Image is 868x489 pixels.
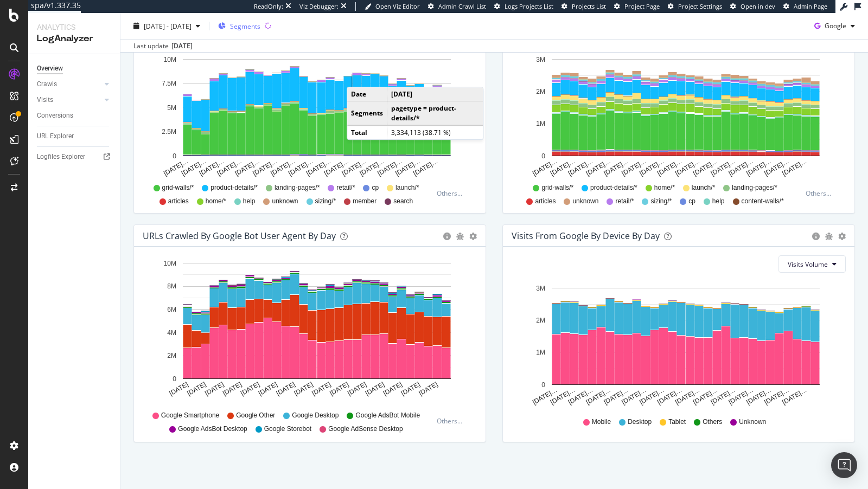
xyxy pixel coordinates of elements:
[536,285,545,292] text: 3M
[387,101,483,125] td: pagetype = product-details/*
[37,94,101,106] a: Visits
[739,417,766,427] span: Unknown
[37,110,73,121] div: Conversions
[168,197,189,206] span: articles
[264,424,311,434] span: Google Storebot
[372,183,379,192] span: cp
[732,183,777,192] span: landing-pages/*
[541,152,545,160] text: 0
[214,17,265,35] button: Segments
[37,151,112,163] a: Logfiles Explorer
[355,411,420,420] span: Google AdsBot Mobile
[299,2,339,11] div: Viz Debugger:
[293,381,315,397] text: [DATE]
[783,2,827,11] a: Admin Page
[167,329,176,337] text: 4M
[167,352,176,359] text: 2M
[825,21,846,30] span: Google
[512,53,846,178] svg: A chart.
[129,17,205,35] button: [DATE] - [DATE]
[456,233,464,240] div: bug
[838,233,846,240] div: gear
[536,317,545,324] text: 2M
[536,349,545,357] text: 1M
[668,417,686,427] span: Tablet
[561,2,606,11] a: Projects List
[37,63,63,74] div: Overview
[272,197,298,206] span: unknown
[328,381,350,397] text: [DATE]
[206,197,226,206] span: home/*
[650,197,672,206] span: sizing/*
[37,22,111,33] div: Analytics
[37,94,53,106] div: Visits
[143,53,477,178] div: A chart.
[221,381,243,397] text: [DATE]
[395,183,419,192] span: launch/*
[178,424,247,434] span: Google AdsBot Desktop
[572,197,598,206] span: unknown
[243,197,256,206] span: help
[624,2,660,10] span: Project Page
[536,120,545,128] text: 1M
[37,110,112,121] a: Conversions
[143,230,336,241] div: URLs Crawled by Google bot User Agent By Day
[590,183,637,192] span: product-details/*
[37,151,85,163] div: Logfiles Explorer
[654,183,675,192] span: home/*
[810,17,859,35] button: Google
[730,2,775,11] a: Open in dev
[535,197,556,206] span: articles
[37,63,112,74] a: Overview
[257,381,279,397] text: [DATE]
[230,21,260,30] span: Segments
[254,2,283,11] div: ReadOnly:
[186,381,207,397] text: [DATE]
[512,281,846,407] svg: A chart.
[494,2,553,11] a: Logs Projects List
[239,381,261,397] text: [DATE]
[628,417,652,427] span: Desktop
[347,88,387,102] td: Date
[167,283,176,291] text: 8M
[512,230,660,241] div: Visits From Google By Device By Day
[825,233,833,240] div: bug
[382,381,404,397] text: [DATE]
[668,2,722,11] a: Project Settings
[365,2,420,11] a: Open Viz Editor
[541,381,545,389] text: 0
[143,255,477,406] svg: A chart.
[328,424,403,434] span: Google AdSense Desktop
[347,125,387,139] td: Total
[162,128,176,136] text: 2.5M
[164,56,176,63] text: 10M
[387,88,483,102] td: [DATE]
[133,41,193,51] div: Last update
[703,417,722,427] span: Others
[37,33,111,45] div: LogAnalyzer
[144,21,192,30] span: [DATE] - [DATE]
[387,125,483,139] td: 3,334,113 (38.71 %)
[418,381,439,397] text: [DATE]
[469,233,477,240] div: gear
[275,183,320,192] span: landing-pages/*
[167,104,176,112] text: 5M
[162,80,176,87] text: 7.5M
[364,381,386,397] text: [DATE]
[37,131,74,142] div: URL Explorer
[794,2,827,10] span: Admin Page
[346,381,368,397] text: [DATE]
[375,2,420,10] span: Open Viz Editor
[806,189,836,198] div: Others...
[572,2,606,10] span: Projects List
[788,260,828,269] span: Visits Volume
[812,233,820,240] div: circle-info
[347,101,387,125] td: Segments
[831,452,857,478] div: Open Intercom Messenger
[164,260,176,267] text: 10M
[171,41,193,51] div: [DATE]
[162,183,194,192] span: grid-walls/*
